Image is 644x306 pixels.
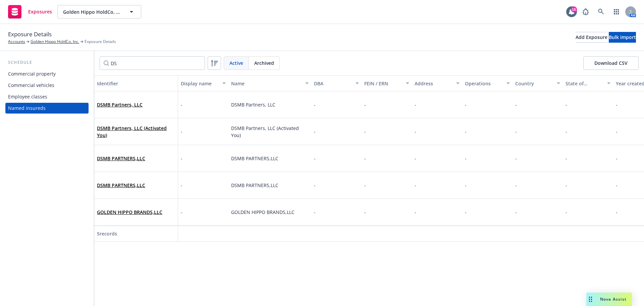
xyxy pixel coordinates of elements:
[364,209,366,215] span: -
[97,209,162,215] a: GOLDEN HIPPO BRANDS,LLC
[100,56,205,70] input: Filter by keyword...
[85,39,116,45] span: Exposure Details
[97,80,175,87] div: Identifier
[8,30,52,39] span: Exposure Details
[181,209,182,216] span: -
[610,5,623,18] a: Switch app
[314,101,316,108] span: -
[97,125,175,139] span: DSMB Partners, LLC (Activated You)
[600,296,627,302] span: Nova Assist
[57,5,141,18] button: Golden Hippo HoldCo, Inc.
[563,75,613,91] button: State of incorporation or jurisdiction
[465,80,502,87] div: Operations
[311,75,362,91] button: DBA
[254,59,274,67] span: Archived
[566,101,567,108] span: -
[609,32,636,42] div: Bulk import
[566,182,567,188] span: -
[566,80,603,87] div: State of incorporation or jurisdiction
[314,128,316,135] span: -
[97,101,143,108] span: DSMB Partners, LLC
[8,39,25,45] a: Accounts
[28,9,52,14] span: Exposures
[586,293,595,306] div: Drag to move
[231,80,301,87] div: Name
[63,8,121,15] span: Golden Hippo HoldCo, Inc.
[465,128,467,135] span: -
[515,209,517,215] span: -
[314,182,316,188] span: -
[97,125,167,138] a: DSMB Partners, LLC (Activated You)
[576,32,607,43] button: Add Exposure
[97,230,117,237] span: 5 records
[586,293,632,306] button: Nova Assist
[181,80,218,87] div: Display name
[97,101,143,108] a: DSMB Partners, LLC
[462,75,513,91] button: Operations
[465,209,467,215] span: -
[8,91,47,102] div: Employee classes
[616,128,618,135] span: -
[609,32,636,43] button: Bulk import
[415,80,452,87] div: Address
[5,80,89,91] a: Commercial vehicles
[231,209,294,215] span: GOLDEN HIPPO BRANDS,LLC
[576,32,607,42] div: Add Exposure
[415,101,416,108] span: -
[415,155,416,162] span: -
[231,101,275,108] span: DSMB Partners, LLC
[583,56,639,70] button: Download CSV
[566,209,567,215] span: -
[5,69,89,79] a: Commercial property
[5,91,89,102] a: Employee classes
[97,155,145,162] span: DSMB PARTNERS,LLC
[616,182,618,188] span: -
[5,59,89,66] div: Schedule
[515,101,517,108] span: -
[314,209,316,215] span: -
[364,155,366,162] span: -
[97,182,145,189] span: DSMB PARTNERS,LLC
[181,182,182,189] span: -
[364,182,366,188] span: -
[8,103,46,114] div: Named insureds
[566,128,567,135] span: -
[465,182,467,188] span: -
[465,155,467,162] span: -
[579,5,592,18] a: Report a Bug
[364,80,402,87] div: FEIN / ERN
[31,39,79,45] a: Golden Hippo HoldCo, Inc.
[415,182,416,189] span: -
[94,75,178,91] button: Identifier
[5,103,89,114] a: Named insureds
[571,6,577,12] div: 16
[412,75,462,91] button: Address
[616,209,618,215] span: -
[415,128,416,135] span: -
[616,155,618,162] span: -
[8,69,56,79] div: Commercial property
[566,155,567,162] span: -
[515,182,517,188] span: -
[97,155,145,162] a: DSMB PARTNERS,LLC
[594,5,608,18] a: Search
[364,128,366,135] span: -
[181,155,182,162] span: -
[616,101,618,108] span: -
[465,101,467,108] span: -
[178,75,228,91] button: Display name
[513,75,563,91] button: Country
[515,155,517,162] span: -
[314,80,352,87] div: DBA
[181,128,182,135] span: -
[362,75,412,91] button: FEIN / ERN
[181,101,182,108] span: -
[314,155,316,162] span: -
[228,75,311,91] button: Name
[515,128,517,135] span: -
[231,125,300,138] span: DSMB Partners, LLC (Activated You)
[515,80,553,87] div: Country
[415,209,416,216] span: -
[5,2,55,21] a: Exposures
[97,209,162,216] span: GOLDEN HIPPO BRANDS,LLC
